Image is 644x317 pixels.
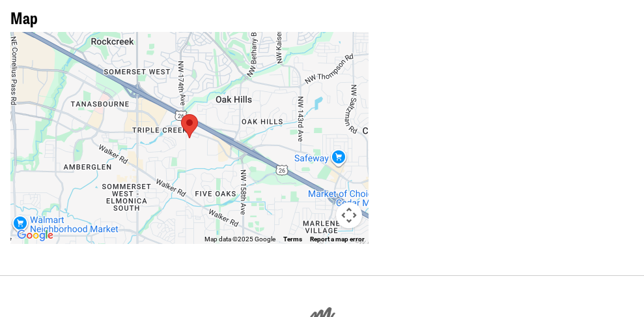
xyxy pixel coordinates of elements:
a: Terms (opens in new tab) [283,235,302,243]
button: Map camera controls [336,202,362,228]
img: Google [14,227,57,244]
span: Map [10,6,38,29]
a: Report a map error [310,235,365,243]
a: Open this area in Google Maps (opens a new window) [14,227,57,244]
span: Map data ©2025 Google [204,235,275,243]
